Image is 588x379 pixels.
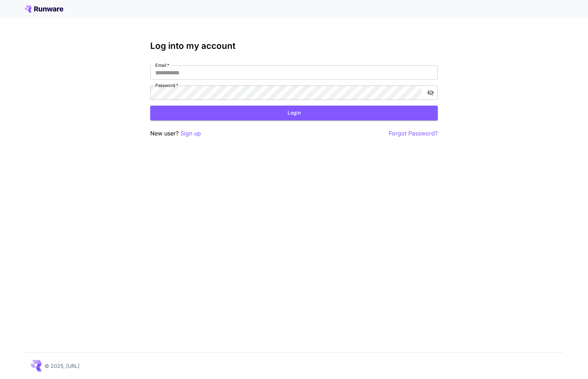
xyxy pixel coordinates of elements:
button: Login [150,106,438,120]
h3: Log into my account [150,41,438,51]
label: Email [155,62,169,68]
button: toggle password visibility [424,86,437,99]
p: New user? [150,129,201,138]
p: © 2025, [URL] [45,362,79,370]
button: Sign up [180,129,201,138]
button: Forgot Password? [389,129,438,138]
label: Password [155,82,178,88]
